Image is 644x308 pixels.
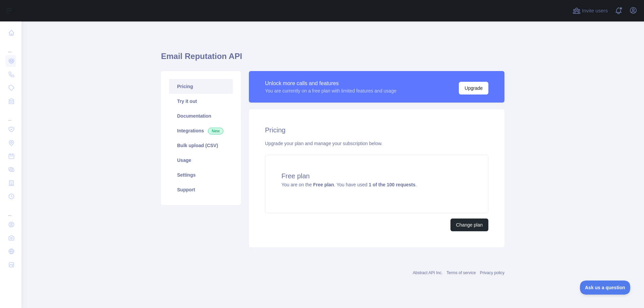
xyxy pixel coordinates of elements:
strong: 1 of the 100 requests [369,182,415,187]
a: Try it out [169,94,233,109]
iframe: Toggle Customer Support [580,281,631,295]
a: Documentation [169,109,233,123]
span: Invite users [582,7,608,15]
span: You are on the . You have used . [281,182,417,187]
a: Pricing [169,79,233,94]
span: New [208,128,223,134]
div: Unlock more calls and features [265,79,396,87]
button: Upgrade [459,82,488,95]
h1: Email Reputation API [161,51,504,67]
div: ... [5,109,16,122]
h4: Free plan [281,171,472,181]
a: Support [169,182,233,197]
a: Integrations New [169,123,233,138]
div: Upgrade your plan and manage your subscription below. [265,140,488,147]
a: Settings [169,168,233,182]
a: Abstract API Inc. [413,270,443,275]
div: ... [5,204,16,217]
a: Privacy policy [480,270,504,275]
button: Change plan [450,219,488,231]
button: Invite users [571,5,609,16]
a: Bulk upload (CSV) [169,138,233,153]
div: You are currently on a free plan with limited features and usage [265,87,396,94]
h2: Pricing [265,125,488,135]
strong: Free plan [313,182,334,187]
a: Usage [169,153,233,168]
div: ... [5,40,16,54]
a: Terms of service [446,270,476,275]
